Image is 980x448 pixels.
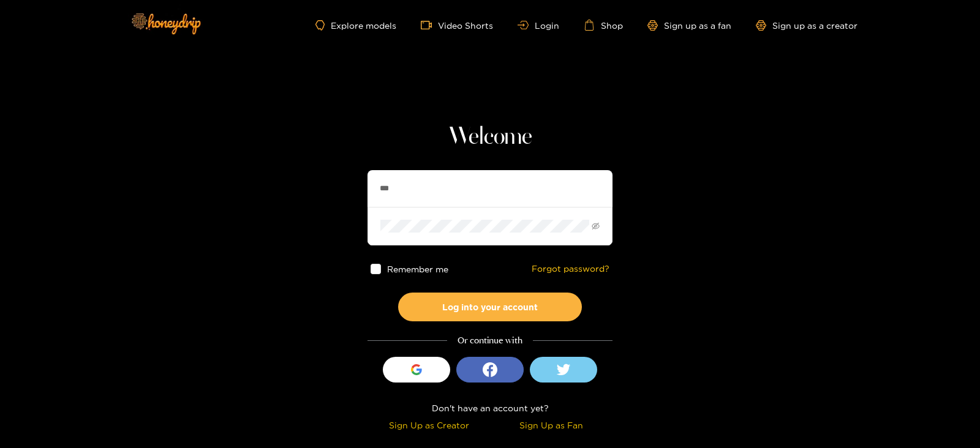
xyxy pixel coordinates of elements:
[584,20,623,31] a: Shop
[387,264,448,274] span: Remember me
[518,21,559,30] a: Login
[367,122,612,152] h1: Welcome
[421,20,438,31] span: video-camera
[592,222,600,230] span: eye-invisible
[756,20,858,31] a: Sign up as a creator
[367,334,612,348] div: Or continue with
[421,20,493,31] a: Video Shorts
[398,293,582,321] button: Log into your account
[315,20,396,31] a: Explore models
[647,20,731,31] a: Sign up as a fan
[367,401,612,415] div: Don't have an account yet?
[371,418,487,432] div: Sign Up as Creator
[532,264,609,274] a: Forgot password?
[493,418,609,432] div: Sign Up as Fan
